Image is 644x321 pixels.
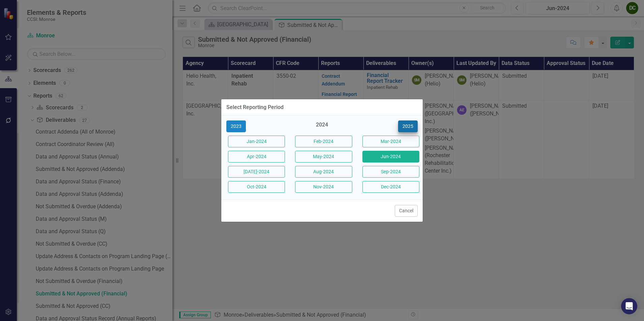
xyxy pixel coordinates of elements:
[226,120,246,132] button: 2023
[228,166,285,178] button: [DATE]-2024
[295,136,352,147] button: Feb-2024
[228,136,285,147] button: Jan-2024
[228,151,285,163] button: Apr-2024
[362,136,419,147] button: Mar-2024
[295,166,352,178] button: Aug-2024
[621,298,637,314] div: Open Intercom Messenger
[362,166,419,178] button: Sep-2024
[362,181,419,193] button: Dec-2024
[228,181,285,193] button: Oct-2024
[395,205,418,217] button: Cancel
[398,120,418,132] button: 2025
[226,104,284,110] div: Select Reporting Period
[295,181,352,193] button: Nov-2024
[293,121,350,132] div: 2024
[362,151,419,163] button: Jun-2024
[295,151,352,163] button: May-2024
